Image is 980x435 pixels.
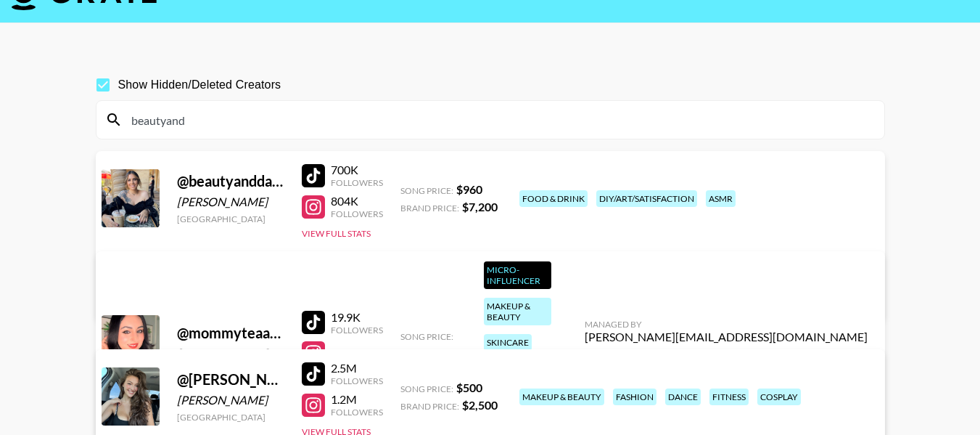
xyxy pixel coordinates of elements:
[484,261,551,289] div: Micro-Influencer
[400,349,459,359] span: Brand Price:
[484,298,551,325] div: makeup & beauty
[331,392,383,407] div: 1.2M
[331,208,383,219] div: Followers
[400,203,459,214] span: Brand Price:
[177,214,284,224] div: [GEOGRAPHIC_DATA]
[456,182,482,196] strong: $ 960
[331,325,383,336] div: Followers
[177,370,284,389] div: @ [PERSON_NAME]
[613,389,656,405] div: fashion
[302,228,371,239] button: View Full Stats
[400,185,453,196] span: Song Price:
[462,200,498,214] strong: $ 7,200
[177,346,284,361] div: [PERSON_NAME]
[709,389,749,405] div: fitness
[456,381,482,394] strong: $ 500
[462,398,498,412] strong: $ 2,500
[331,361,383,375] div: 2.5M
[585,330,868,344] div: [PERSON_NAME][EMAIL_ADDRESS][DOMAIN_NAME]
[331,407,383,418] div: Followers
[596,190,697,207] div: diy/art/satisfaction
[331,375,383,386] div: Followers
[706,190,736,207] div: asmr
[665,389,701,405] div: dance
[123,108,876,131] input: Search by User Name
[177,172,284,190] div: @ beautyanddasweetz
[519,190,588,207] div: food & drink
[400,383,453,394] span: Song Price:
[177,324,284,342] div: @ mommyteaandme
[400,401,459,412] span: Brand Price:
[331,194,383,208] div: 804K
[177,393,284,407] div: [PERSON_NAME]
[177,412,284,423] div: [GEOGRAPHIC_DATA]
[757,389,801,405] div: cosplay
[331,163,383,177] div: 700K
[331,177,383,188] div: Followers
[118,76,281,94] span: Show Hidden/Deleted Creators
[484,334,532,351] div: skincare
[519,389,604,405] div: makeup & beauty
[177,195,284,209] div: [PERSON_NAME]
[400,331,453,342] span: Song Price:
[585,319,868,330] div: Managed By
[331,310,383,325] div: 19.9K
